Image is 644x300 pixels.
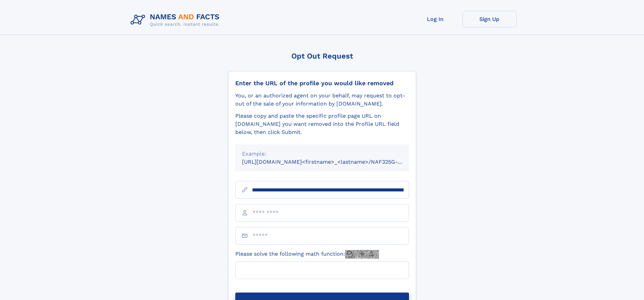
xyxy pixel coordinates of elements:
[235,92,409,108] div: You, or an authorized agent on your behalf, may request to opt-out of the sale of your informatio...
[235,79,409,87] div: Enter the URL of the profile you would like removed
[462,11,517,27] a: Sign Up
[408,11,462,27] a: Log In
[235,112,409,136] div: Please copy and paste the specific profile page URL on [DOMAIN_NAME] you want removed into the Pr...
[235,250,379,259] label: Please solve the following math function:
[242,159,422,165] small: [URL][DOMAIN_NAME]<firstname>_<lastname>/NAF325G-xxxxxxxx
[242,150,402,158] div: Example:
[228,52,416,60] div: Opt Out Request
[128,11,225,29] img: Logo Names and Facts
